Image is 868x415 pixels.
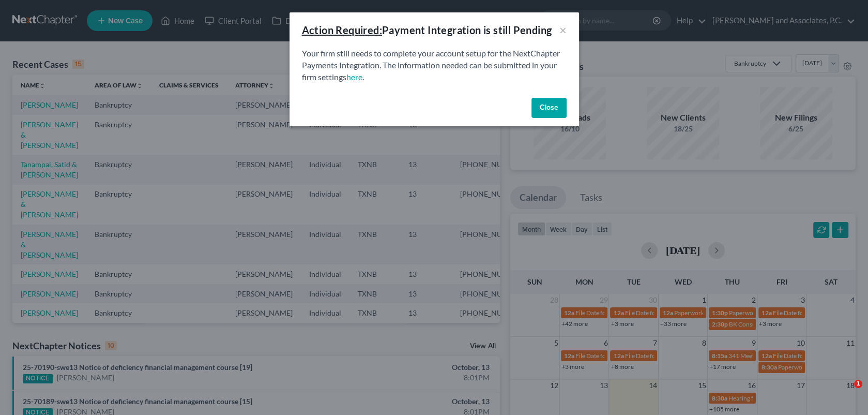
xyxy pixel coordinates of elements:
button: × [559,24,567,36]
span: 1 [854,380,862,388]
iframe: Intercom live chat [833,380,858,405]
button: Close [531,98,567,118]
a: here [346,72,362,82]
p: Your firm still needs to complete your account setup for the NextChapter Payments Integration. Th... [302,48,567,83]
div: Payment Integration is still Pending [302,23,552,37]
u: Action Required: [302,24,382,36]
